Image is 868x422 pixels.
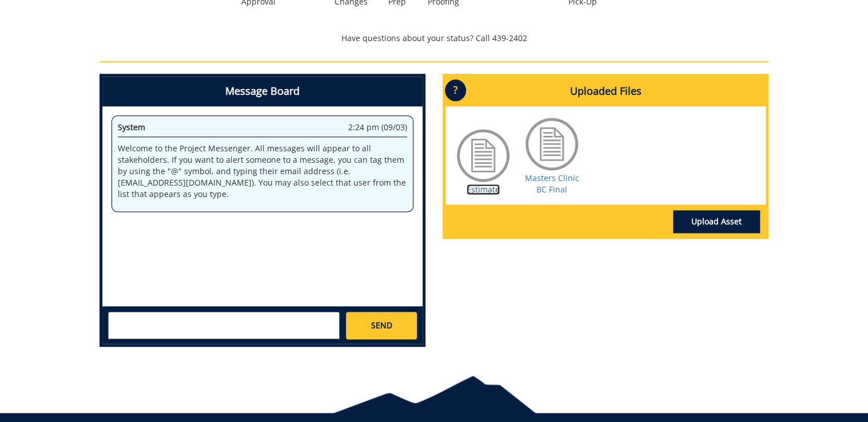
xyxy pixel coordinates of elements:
p: Have questions about your status? Call 439-2402 [99,33,769,44]
a: Estimate [467,184,500,195]
span: System [118,122,145,132]
span: SEND [371,320,392,331]
h4: Uploaded Files [445,77,766,106]
textarea: messageToSend [108,312,340,339]
h4: Message Board [102,77,423,106]
p: ? [445,79,466,101]
a: Upload Asset [673,210,760,233]
span: 2:24 pm (09/03) [348,122,407,133]
a: Masters Clinic BC Final [525,172,579,195]
p: Welcome to the Project Messenger. All messages will appear to all stakeholders. If you want to al... [118,143,407,200]
a: SEND [346,312,417,339]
